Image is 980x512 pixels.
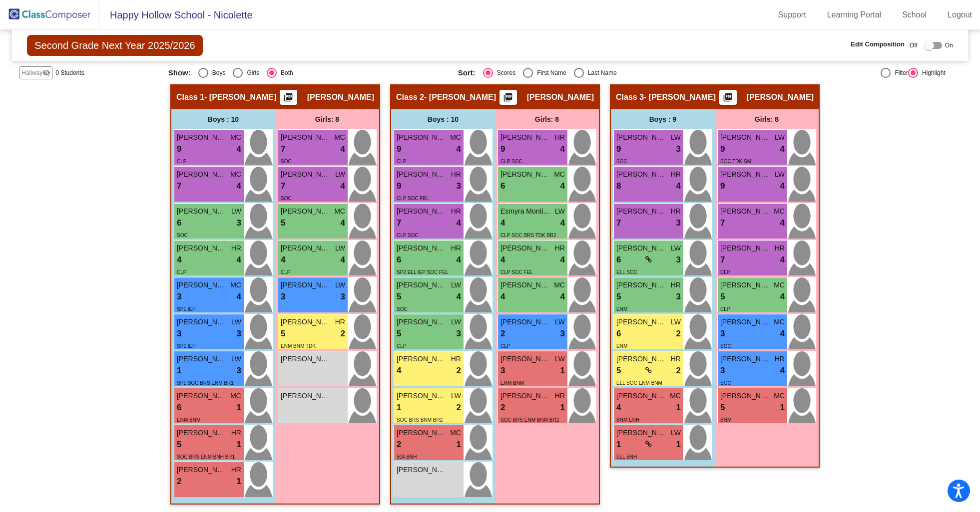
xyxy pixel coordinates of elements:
span: 7 [281,180,285,193]
span: 3 [177,290,181,303]
span: [PERSON_NAME] [500,280,550,290]
span: 3 [237,217,241,230]
span: 9 [397,143,401,156]
span: 1 [780,401,785,414]
span: 5 [177,438,181,451]
span: LW [555,317,565,327]
span: LW [451,280,461,290]
span: [PERSON_NAME] [527,92,594,102]
span: [PERSON_NAME] [720,169,770,180]
span: HR [451,169,461,180]
span: 3 [457,180,461,193]
span: 7 [720,217,725,230]
span: [PERSON_NAME] [616,391,666,401]
mat-icon: picture_as_pdf [502,92,514,106]
span: [PERSON_NAME] [397,243,447,254]
span: 9 [720,143,725,156]
span: HR [231,243,241,254]
span: 4 [500,217,505,230]
span: [PERSON_NAME] [720,206,770,217]
span: [PERSON_NAME] [720,354,770,364]
span: HR [231,428,241,438]
div: Boys : 10 [391,109,495,129]
a: Logout [940,7,980,23]
div: Girls: 8 [495,109,599,129]
span: ENM BNM [177,417,200,423]
span: [PERSON_NAME] [616,206,666,217]
span: 4 [500,290,505,303]
mat-icon: picture_as_pdf [282,92,294,106]
span: 5 [616,290,621,303]
span: 4 [616,401,621,414]
span: [PERSON_NAME] [177,465,227,475]
span: CLP [720,306,730,312]
span: SOC BRS BNM BR2 [397,417,443,423]
span: 2 [457,401,461,414]
span: 4 [560,143,565,156]
span: [PERSON_NAME] [281,391,331,401]
span: ENM BNM [500,380,524,386]
span: [PERSON_NAME] [281,317,331,327]
span: 2 [500,401,505,414]
mat-icon: visibility_off [42,69,50,77]
span: 6 [500,180,505,193]
span: 4 [560,254,565,266]
span: 3 [341,290,345,303]
span: 3 [177,327,181,340]
span: 4 [457,290,461,303]
span: 4 [237,180,241,193]
span: 4 [560,217,565,230]
span: [PERSON_NAME] [616,132,666,143]
span: 6 [616,254,621,266]
span: SOC [616,159,627,164]
span: 7 [281,143,285,156]
span: 1 [397,401,401,414]
span: CLP SOC BRS TDK BR2 [500,233,556,238]
span: LW [335,280,345,290]
span: MC [774,280,785,290]
span: BNM [720,417,731,423]
span: 4 [177,254,181,266]
span: Sort: [458,68,476,77]
span: [PERSON_NAME] [281,243,331,254]
button: Print Students Details [499,90,517,105]
span: 5 [720,290,725,303]
span: [PERSON_NAME] [177,280,227,290]
span: LW [775,132,785,143]
div: Boys [208,68,226,77]
a: Learning Portal [819,7,890,23]
span: HR [555,132,565,143]
span: 5 [397,290,401,303]
span: [PERSON_NAME] [500,391,550,401]
span: - [PERSON_NAME] [204,92,276,102]
span: [PERSON_NAME] [177,169,227,180]
span: SP2 ELL IEP SOC FEL [397,269,448,275]
span: [PERSON_NAME] [720,391,770,401]
span: 5 [720,401,725,414]
span: 3 [237,364,241,377]
span: [PERSON_NAME] [616,280,666,290]
mat-radio-group: Select an option [168,68,451,78]
span: LW [671,428,681,438]
div: Highlight [918,68,946,77]
div: Boys : 10 [171,109,275,129]
span: SOC TDK SM [720,159,751,164]
span: CLP [177,159,186,164]
span: MC [774,317,785,327]
span: 4 [237,254,241,266]
span: [PERSON_NAME] [500,243,550,254]
a: School [894,7,935,23]
span: 4 [397,364,401,377]
span: [PERSON_NAME] [281,206,331,217]
span: MC [774,391,785,401]
span: [PERSON_NAME] [616,428,666,438]
span: ENM [616,306,627,312]
span: CLP SOC FEL [500,269,533,275]
span: 4 [457,143,461,156]
span: Edit Composition [851,39,905,49]
span: Esmyra Montissol [500,206,550,217]
span: Happy Hollow School - Nicolette [100,7,253,23]
span: MC [774,206,785,217]
span: [PERSON_NAME] [177,132,227,143]
span: SOC [720,343,731,349]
